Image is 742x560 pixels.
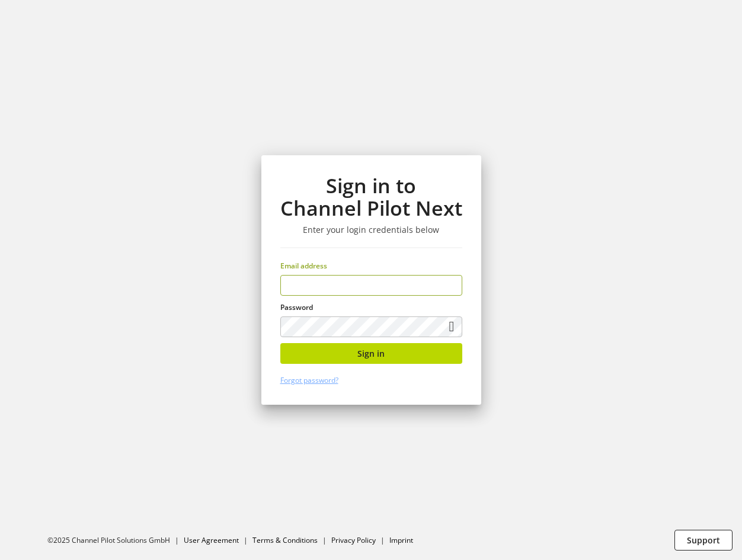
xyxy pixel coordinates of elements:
span: Support [687,534,720,546]
h3: Enter your login credentials below [280,225,462,235]
h1: Sign in to Channel Pilot Next [280,174,462,220]
button: Sign in [280,343,462,364]
span: Password [280,302,313,312]
span: Sign in [357,347,385,360]
keeper-lock: Open Keeper Popup [442,279,456,293]
a: Imprint [389,535,413,545]
a: Privacy Policy [331,535,376,545]
li: ©2025 Channel Pilot Solutions GmbH [47,535,184,546]
a: Terms & Conditions [252,535,318,545]
button: Support [674,530,733,551]
a: Forgot password? [280,375,338,385]
span: Email address [280,261,327,271]
a: User Agreement [184,535,239,545]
